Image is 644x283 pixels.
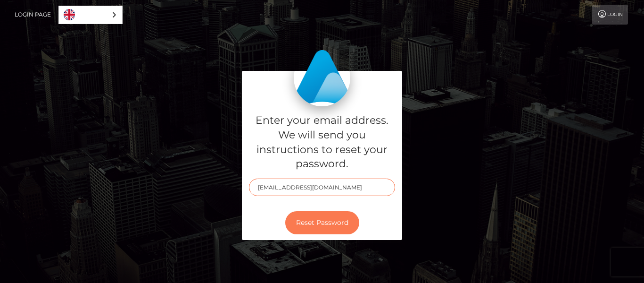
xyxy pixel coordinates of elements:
aside: Language selected: English [58,6,123,24]
a: English [59,6,122,24]
input: E-mail... [249,179,395,196]
a: Login [592,5,628,25]
div: Language [58,6,123,24]
button: Reset Password [285,211,359,234]
h5: Enter your email address. We will send you instructions to reset your password. [249,113,395,172]
a: Login Page [15,5,51,25]
img: MassPay Login [294,50,350,106]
